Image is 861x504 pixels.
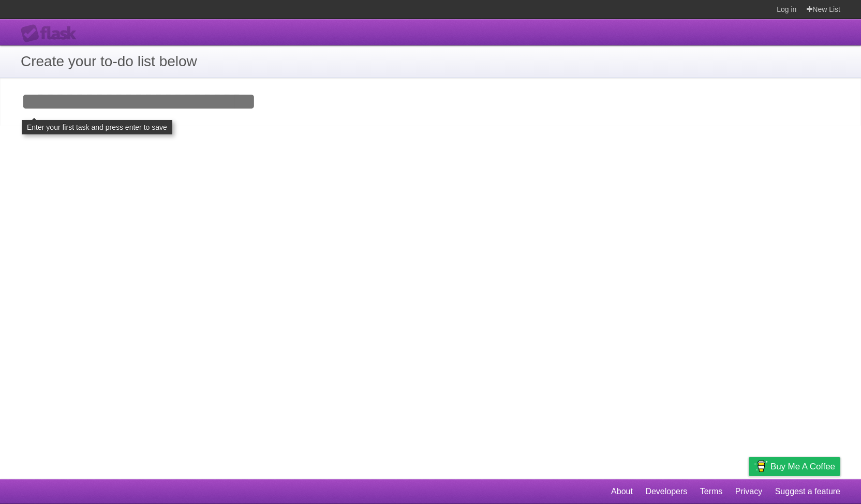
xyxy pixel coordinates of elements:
a: About [611,482,633,501]
a: Privacy [735,482,762,501]
span: Buy me a coffee [770,457,835,476]
a: Developers [645,482,687,501]
a: Terms [700,482,723,501]
a: Buy me a coffee [749,457,840,476]
img: Buy me a coffee [754,457,768,475]
h1: Create your to-do list below [21,51,840,72]
a: Suggest a feature [775,482,840,501]
div: Flask [21,24,83,43]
